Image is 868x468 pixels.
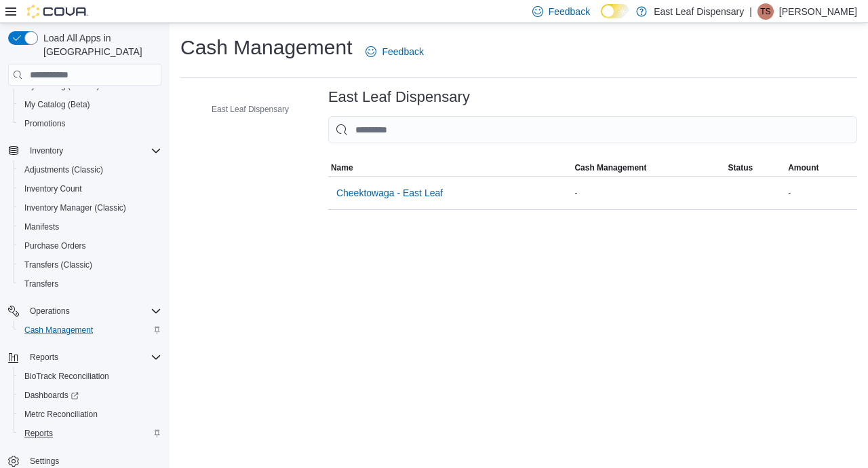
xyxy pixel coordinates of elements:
span: Load All Apps in [GEOGRAPHIC_DATA] [38,31,161,58]
span: Name [331,162,353,173]
a: Reports [19,425,58,442]
a: Transfers (Classic) [19,257,98,273]
a: Dashboards [19,387,84,403]
span: Feedback [549,5,590,18]
span: Feedback [382,45,423,58]
p: [PERSON_NAME] [779,3,857,20]
div: - [785,185,857,201]
button: Manifests [14,217,167,236]
span: BioTrack Reconciliation [24,371,109,382]
span: Reports [24,428,53,439]
h1: Cash Management [180,34,352,61]
a: Purchase Orders [19,238,92,254]
span: Transfers (Classic) [24,259,92,270]
span: My Catalog (Beta) [19,96,161,113]
button: Amount [785,160,857,176]
span: Transfers [24,278,58,289]
span: Transfers (Classic) [19,257,161,273]
button: Transfers (Classic) [14,255,167,274]
span: Operations [24,303,161,319]
button: Reports [14,424,167,443]
span: Cash Management [19,322,161,338]
a: Cash Management [19,322,98,338]
button: Promotions [14,114,167,133]
button: Cash Management [572,160,725,176]
input: Dark Mode [601,4,629,18]
button: Operations [3,302,167,321]
div: Tayler Swartwood [757,3,774,20]
span: Cheektowaga - East Leaf [336,186,443,200]
span: Metrc Reconciliation [24,409,98,420]
span: Promotions [19,115,161,132]
span: Manifests [19,219,161,235]
a: Manifests [19,219,64,235]
button: My Catalog (Beta) [14,95,167,114]
button: Inventory [3,141,167,160]
button: Inventory [24,143,68,159]
h3: East Leaf Dispensary [328,89,470,105]
button: Inventory Count [14,179,167,198]
span: Cash Management [24,325,93,336]
span: Transfers [19,276,161,292]
span: Status [728,162,753,173]
button: BioTrack Reconciliation [14,367,167,386]
button: Status [726,160,786,176]
span: Reports [30,352,58,363]
button: Transfers [14,274,167,293]
a: Transfers [19,276,64,292]
input: This is a search bar. As you type, the results lower in the page will automatically filter. [328,116,857,143]
span: Purchase Orders [19,238,161,254]
span: Cash Management [574,162,646,173]
button: Reports [3,348,167,367]
button: Purchase Orders [14,236,167,255]
button: Operations [24,303,75,319]
span: Inventory Manager (Classic) [24,202,126,213]
img: Cova [27,5,88,18]
button: Adjustments (Classic) [14,160,167,179]
p: East Leaf Dispensary [654,3,744,20]
a: Promotions [19,115,71,132]
span: Adjustments (Classic) [24,164,103,175]
span: Reports [24,349,161,365]
span: Inventory [30,145,63,156]
a: My Catalog (Beta) [19,96,96,113]
a: Inventory Count [19,181,87,197]
span: TS [760,3,770,20]
span: Reports [19,425,161,442]
button: Name [328,160,572,176]
span: Adjustments (Classic) [19,162,161,178]
span: Promotions [24,118,66,129]
span: Metrc Reconciliation [19,406,161,422]
span: Manifests [24,221,59,232]
button: Cheektowaga - East Leaf [331,179,448,206]
button: Inventory Manager (Classic) [14,198,167,217]
span: Inventory Manager (Classic) [19,200,161,216]
p: | [749,3,752,20]
span: Settings [30,456,59,467]
span: Inventory Count [24,183,82,194]
button: Metrc Reconciliation [14,405,167,424]
button: Cash Management [14,321,167,340]
span: Dashboards [19,387,161,403]
span: BioTrack Reconciliation [19,368,161,384]
button: East Leaf Dispensary [193,101,294,118]
span: Inventory [24,143,161,159]
span: East Leaf Dispensary [212,104,289,115]
a: Dashboards [14,386,167,405]
a: Metrc Reconciliation [19,406,103,422]
button: Reports [24,349,64,365]
span: Operations [30,306,70,317]
span: My Catalog (Beta) [24,99,90,110]
a: Adjustments (Classic) [19,162,108,178]
span: Inventory Count [19,181,161,197]
span: Purchase Orders [24,240,86,251]
a: BioTrack Reconciliation [19,368,115,384]
a: Feedback [360,38,429,65]
span: Amount [788,162,818,173]
a: Inventory Manager (Classic) [19,200,132,216]
div: - [572,185,725,201]
span: Dashboards [24,390,79,401]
